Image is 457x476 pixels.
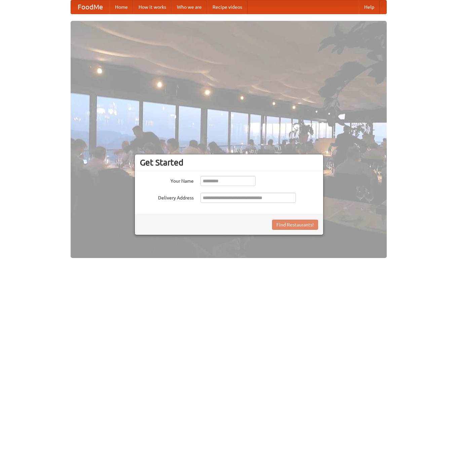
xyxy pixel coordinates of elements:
[110,0,133,14] a: Home
[140,176,194,184] label: Your Name
[172,0,207,14] a: Who we are
[359,0,380,14] a: Help
[140,157,318,168] h3: Get Started
[133,0,172,14] a: How it works
[207,0,247,14] a: Recipe videos
[272,220,318,230] button: Find Restaurants!
[140,193,194,201] label: Delivery Address
[71,0,110,14] a: FoodMe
